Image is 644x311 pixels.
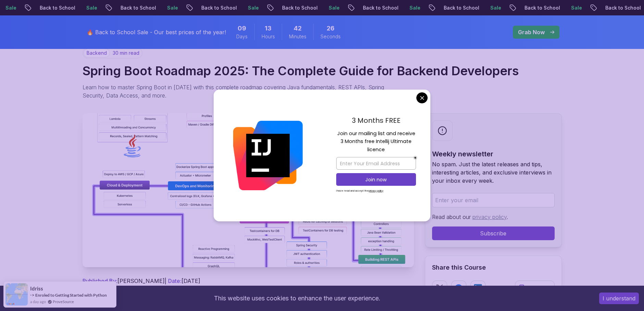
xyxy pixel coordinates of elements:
[114,4,161,11] p: Back to School
[403,4,425,11] p: Sale
[265,24,272,33] span: 13 Hours
[432,226,555,240] button: Subscribe
[241,4,263,11] p: Sale
[518,4,565,11] p: Back to School
[83,83,389,100] p: Learn how to master Spring Boot in [DATE] with this complete roadmap covering Java fundamentals, ...
[327,24,334,33] span: 26 Seconds
[599,293,639,304] button: Accept cookies
[518,28,545,36] p: Grab Now
[195,4,241,11] p: Back to School
[432,160,555,185] p: No spam. Just the latest releases and tips, interesting articles, and exclusive interviews in you...
[320,33,341,40] span: Seconds
[515,281,555,296] button: Copy link
[161,4,182,11] p: Sale
[30,299,46,304] span: a day ago
[30,292,35,298] span: ->
[432,193,555,207] input: Enter your email
[33,4,80,11] p: Back to School
[356,4,403,11] p: Back to School
[529,285,550,291] p: Copy link
[83,277,414,285] p: [PERSON_NAME] | [DATE]
[437,4,484,11] p: Back to School
[322,4,344,11] p: Sale
[84,49,110,57] p: backend
[484,4,506,11] p: Sale
[432,149,555,159] h2: Weekly newsletter
[472,213,507,220] a: privacy policy
[53,299,74,304] a: ProveSource
[276,4,322,11] p: Back to School
[87,28,226,36] p: 🔥 Back to School Sale - Our best prices of the year!
[5,283,28,306] img: provesource social proof notification image
[30,286,43,291] span: idriss
[238,24,246,33] span: 9 Days
[80,4,102,11] p: Sale
[236,33,248,40] span: Days
[262,33,275,40] span: Hours
[83,113,414,267] img: Spring Boot Roadmap 2025: The Complete Guide for Backend Developers thumbnail
[5,291,589,306] div: This website uses cookies to enhance the user experience.
[83,64,562,78] h1: Spring Boot Roadmap 2025: The Complete Guide for Backend Developers
[289,33,306,40] span: Minutes
[432,213,555,221] p: Read about our .
[497,284,503,292] p: or
[83,277,117,284] span: Published By:
[35,293,107,298] a: Enroled to Getting Started with Python
[113,50,139,56] p: 30 min read
[168,277,181,284] span: Date:
[432,263,555,272] h2: Share this Course
[294,24,302,33] span: 42 Minutes
[565,4,586,11] p: Sale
